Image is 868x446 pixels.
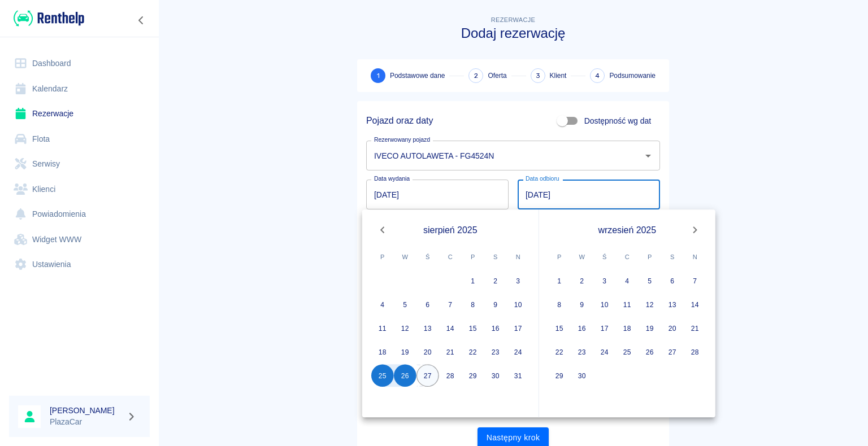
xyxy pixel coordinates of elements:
button: 5 [639,269,661,292]
button: 25 [616,340,639,363]
span: Podsumowanie [609,71,656,81]
button: 31 [507,364,530,387]
button: 10 [593,293,616,316]
h3: Dodaj rezerwację [357,25,669,41]
button: 25 [371,364,394,387]
span: wtorek [395,246,415,268]
button: 17 [593,317,616,339]
button: 28 [439,364,462,387]
span: piątek [463,246,483,268]
a: Dashboard [9,51,150,76]
span: poniedziałek [372,246,393,268]
button: 18 [371,340,394,363]
button: 8 [462,293,484,316]
span: sierpień 2025 [423,223,477,237]
button: 5 [394,293,416,316]
a: Klienci [9,177,150,202]
button: 22 [462,340,484,363]
button: 16 [484,317,507,339]
h6: [PERSON_NAME] [50,405,122,416]
a: Kalendarz [9,76,150,102]
button: 1 [462,269,484,292]
span: 1 [377,70,380,82]
span: wrzesień 2025 [598,223,657,237]
button: 20 [416,340,439,363]
button: Next month [684,218,706,241]
span: wtorek [572,246,592,268]
label: Data wydania [374,174,410,183]
a: Widget WWW [9,227,150,252]
button: 19 [639,317,661,339]
a: Flota [9,126,150,152]
span: środa [418,246,438,268]
button: 14 [684,293,706,316]
button: 29 [548,364,571,387]
button: 3 [507,269,530,292]
h5: Pojazd oraz daty [366,115,433,126]
span: piątek [640,246,660,268]
button: 8 [548,293,571,316]
span: poniedziałek [549,246,570,268]
a: Powiadomienia [9,202,150,227]
button: 27 [416,364,439,387]
span: niedziela [685,246,705,268]
button: 21 [439,340,462,363]
button: 12 [639,293,661,316]
button: 20 [661,317,684,339]
button: 7 [684,269,706,292]
button: 15 [462,317,484,339]
button: 13 [661,293,684,316]
button: 11 [616,293,639,316]
button: 22 [548,340,571,363]
button: 11 [371,317,394,339]
button: 13 [416,317,439,339]
button: 15 [548,317,571,339]
button: 30 [484,364,507,387]
button: 2 [571,269,593,292]
a: Rezerwacje [9,101,150,126]
button: 19 [394,340,416,363]
button: 9 [484,293,507,316]
span: sobota [662,246,683,268]
button: 9 [571,293,593,316]
span: czwartek [440,246,461,268]
span: Oferta [488,71,506,81]
button: 26 [639,340,661,363]
label: Rezerwowany pojazd [374,135,430,144]
button: 3 [593,269,616,292]
button: 23 [484,340,507,363]
span: sobota [485,246,506,268]
button: 24 [593,340,616,363]
button: 16 [571,317,593,339]
button: 17 [507,317,530,339]
a: Serwisy [9,151,150,177]
span: 4 [595,70,600,82]
button: 24 [507,340,530,363]
button: Otwórz [640,148,656,164]
a: Ustawienia [9,252,150,277]
span: Podstawowe dane [390,71,445,81]
button: Zwiń nawigację [133,13,150,28]
button: 2 [484,269,507,292]
button: 6 [661,269,684,292]
p: PlazaCar [50,416,122,428]
button: 6 [416,293,439,316]
a: Renthelp logo [9,9,84,28]
button: 4 [616,269,639,292]
span: środa [594,246,615,268]
input: DD.MM.YYYY [366,180,509,209]
button: 18 [616,317,639,339]
button: 12 [394,317,416,339]
button: 14 [439,317,462,339]
button: 26 [394,364,416,387]
button: 21 [684,317,706,339]
label: Data odbioru [526,174,559,183]
button: Previous month [371,218,394,241]
button: 4 [371,293,394,316]
span: Rezerwacje [491,16,535,23]
button: 28 [684,340,706,363]
img: Renthelp logo [14,9,84,28]
span: Klient [550,71,567,81]
button: 23 [571,340,593,363]
button: 1 [548,269,571,292]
